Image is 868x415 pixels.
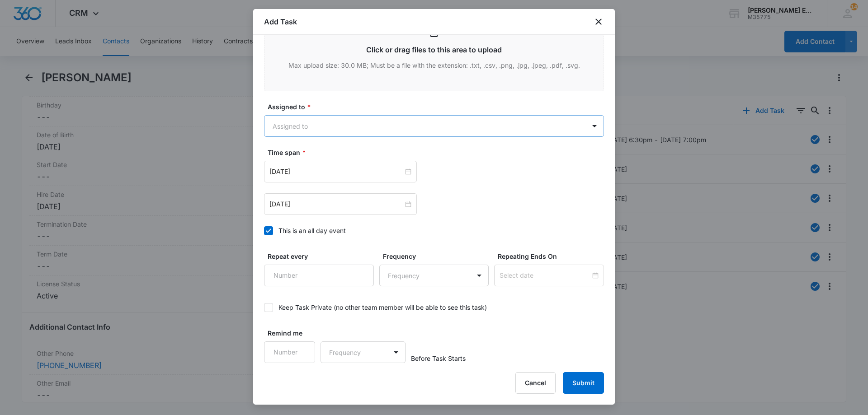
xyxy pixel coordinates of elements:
[264,265,374,286] input: Number
[268,328,319,338] label: Remind me
[268,148,608,157] label: Time span
[269,199,403,209] input: Oct 1, 2024
[268,252,377,261] label: Repeat every
[278,303,487,312] div: Keep Task Private (no other team member will be able to see this task)
[264,16,297,27] h1: Add Task
[269,167,403,177] input: Oct 1, 2024
[278,226,346,235] div: This is an all day event
[498,252,608,261] label: Repeating Ends On
[268,102,608,112] label: Assigned to
[264,341,315,363] input: Number
[515,372,556,394] button: Cancel
[383,252,493,261] label: Frequency
[411,354,466,363] span: Before Task Starts
[563,372,604,394] button: Submit
[593,16,604,27] button: close
[500,270,590,280] input: Select date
